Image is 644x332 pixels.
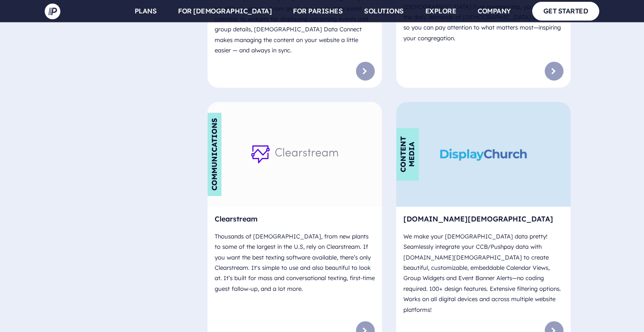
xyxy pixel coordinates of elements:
[215,228,375,298] p: Thousands of [DEMOGRAPHIC_DATA], from new plants to some of the largest in the U.S, rely on Clear...
[215,214,375,227] h6: Clearstream
[532,2,600,20] a: GET STARTED
[403,228,563,319] p: We make your [DEMOGRAPHIC_DATA] data pretty! Seamlessly integrate your CCB/Pushpay data with [DOM...
[208,113,221,196] div: Communications
[440,148,527,162] img: Display.Church - Logo
[403,214,563,227] h6: [DOMAIN_NAME][DEMOGRAPHIC_DATA]
[396,128,419,181] div: Content Media
[251,146,339,164] img: Clearstream - Logo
